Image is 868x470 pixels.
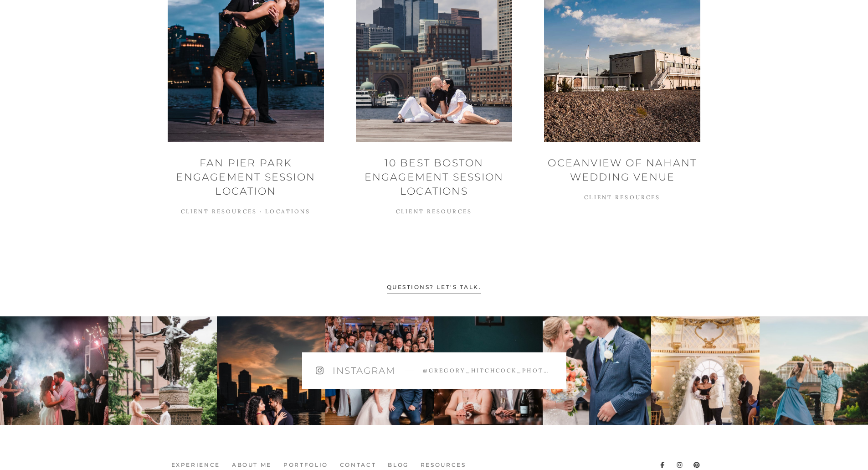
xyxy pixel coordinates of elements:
img: 527790974_18520095517028324_3216545679725183851_n.jpg [217,316,325,425]
a: Resources [417,461,470,469]
span: · [260,208,262,215]
a: About me [228,461,275,469]
h3: 10 BEST BOSTON ENGAGEMENT SESSION LOCATIONS [356,156,512,199]
a: Experience [168,461,224,469]
a: Instagram @gregory_hitchcock_photography [302,352,566,389]
h3: Fan Pier Park Engagement Session Location [168,156,324,199]
li: Client Resources [181,208,257,215]
li: Client Resources [396,208,472,215]
img: 528034187_18520001410028324_6032363858607441920_n.jpg [325,316,434,425]
h3: Instagram [333,364,395,377]
li: Client Resources [584,194,660,201]
span: Questions? Let's talk. [387,284,481,294]
img: 525554549_18519144361028324_1449243315299388761_n.jpg [651,316,760,425]
img: 530060426_18520460194028324_1737692476569600105_n.jpg [108,316,217,425]
a: Contact [336,461,380,469]
img: 527665924_18519779728028324_4861761500590110186_n.jpg [434,316,543,425]
a: Blog [384,461,412,469]
h3: Oceanview of Nahant Wedding Venue [544,156,700,184]
img: 527353828_18519444562028324_5374769190505615350_n.jpg [543,316,651,425]
li: Locations [265,208,310,215]
img: 525291231_18518953591028324_7162582348879778169_n.jpg [760,316,868,425]
span: @gregory_hitchcock_photography [423,367,553,374]
a: Questions? Let's talk. [387,276,481,298]
a: Portfolio [280,461,332,469]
